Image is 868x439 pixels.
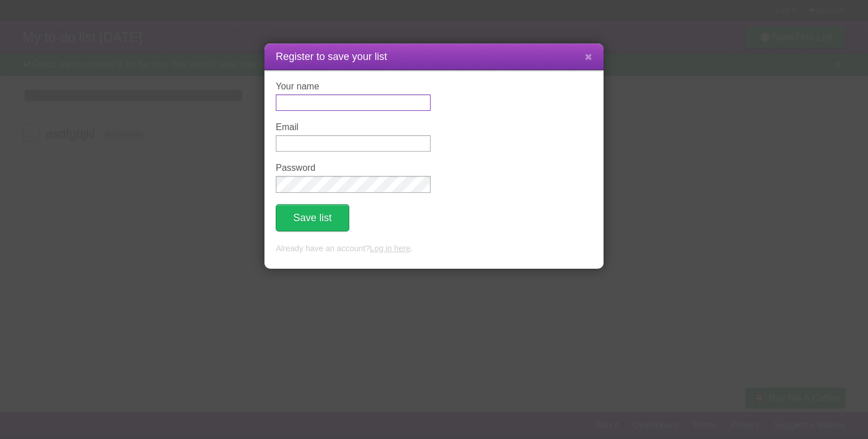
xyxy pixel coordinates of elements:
p: Already have an account? . [276,243,592,255]
label: Your name [276,81,431,92]
label: Password [276,163,431,173]
button: Save list [276,204,349,231]
label: Email [276,122,431,132]
a: Log in here [370,244,410,253]
h1: Register to save your list [276,49,592,64]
